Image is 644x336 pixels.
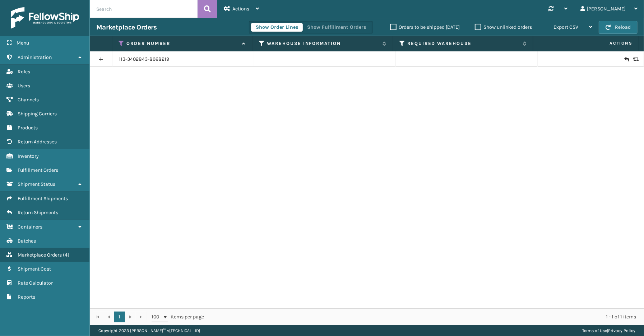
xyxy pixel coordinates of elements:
label: Orders to be shipped [DATE] [390,24,460,30]
a: 1 [114,312,125,322]
div: | [582,325,635,336]
span: Actions [536,37,637,49]
span: Shipment Status [18,181,55,187]
h3: Marketplace Orders [96,23,157,32]
div: 1 - 1 of 1 items [214,313,636,321]
a: Privacy Policy [608,328,635,333]
span: Reports [18,294,35,300]
span: ( 4 ) [63,252,69,258]
label: Show unlinked orders [475,24,532,30]
span: 100 [152,313,162,321]
button: Show Order Lines [251,23,303,32]
span: Products [18,125,38,131]
button: Show Fulfillment Orders [302,23,371,32]
label: Warehouse Information [267,40,379,47]
span: Containers [18,224,42,230]
p: Copyright 2023 [PERSON_NAME]™ v [TECHNICAL_ID] [98,325,200,336]
span: Rate Calculator [18,280,53,286]
span: Batches [18,238,36,244]
span: Users [18,83,30,89]
span: Roles [18,69,30,75]
span: Administration [18,54,52,60]
i: Create Return Label [624,56,629,63]
span: items per page [152,312,204,322]
span: Inventory [18,153,39,159]
label: Order Number [126,40,238,47]
i: Replace [633,57,637,62]
span: Return Addresses [18,139,57,145]
span: Export CSV [553,24,578,30]
span: Shipment Cost [18,266,51,272]
span: Marketplace Orders [18,252,62,258]
span: Shipping Carriers [18,111,57,117]
span: Fulfillment Orders [18,167,58,173]
img: logo [11,7,79,29]
span: Actions [232,6,249,12]
label: Required Warehouse [407,40,519,47]
span: Menu [17,40,29,46]
a: 113-3402843-8968219 [119,56,169,63]
span: Return Shipments [18,210,58,216]
button: Reload [599,21,638,34]
span: Fulfillment Shipments [18,195,68,202]
span: Channels [18,97,39,103]
a: Terms of Use [582,328,607,333]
